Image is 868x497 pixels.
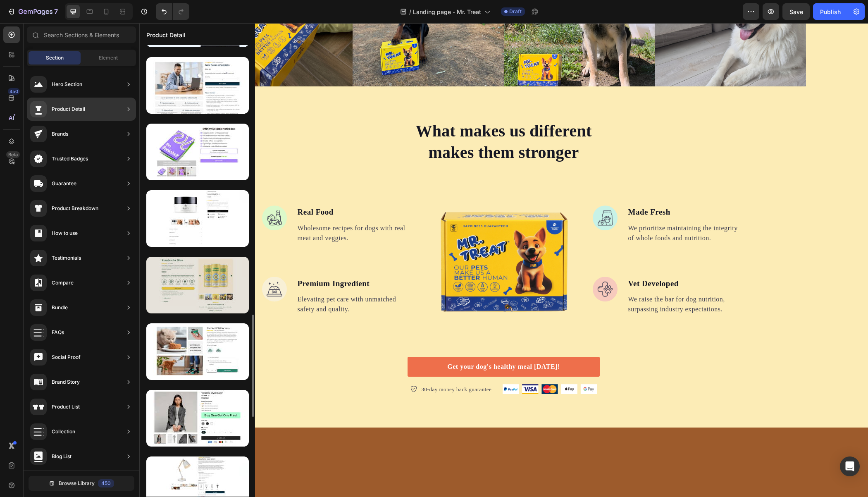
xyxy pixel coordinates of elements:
div: 450 [8,88,20,95]
img: 495611768014373769-47762bdc-c92b-46d1-973d-50401e2847fe.png [363,361,458,371]
div: Get your dog's healthy meal [DATE]! [308,339,420,349]
span: Browse Library [59,480,95,487]
div: Compare [52,279,74,287]
div: Brand Story [52,378,80,386]
div: Trusted Badges [52,155,88,163]
button: Save [782,3,810,20]
p: Made Fresh [489,183,606,195]
p: Premium Ingredient [158,255,275,267]
p: We prioritize maintaining the integrity of whole foods and nutrition. [489,200,606,220]
button: Publish [813,3,848,20]
p: Elevating pet care with unmatched safety and quality. [158,271,275,291]
span: Save [789,8,803,15]
span: Draft [509,8,522,15]
div: FAQs [52,328,64,337]
div: Open Intercom Messenger [840,456,860,476]
iframe: Design area [139,23,868,497]
span: Landing page - Mr. Treat [413,7,481,16]
img: 495611768014373769-bd4fb003-0319-4b55-aac3-5af86735ff3c.svg [123,182,148,207]
div: Social Proof [52,353,81,361]
p: 7 [54,7,58,17]
img: 495611768014373769-0ddaf283-d883-4af8-a027-91e985d2d7ff.svg [453,182,478,207]
span: / [409,7,411,16]
div: Guarantee [52,179,76,188]
div: Product Detail [52,105,85,113]
div: How to use [52,229,78,237]
div: Product List [52,403,80,411]
div: Product Breakdown [52,204,98,213]
span: Element [99,54,118,62]
input: Search Sections & Elements [27,26,136,43]
p: 30-day money back guarantee [282,362,353,370]
img: gempages_579354473734865689-b636c9e0-00a1-487e-b6d0-c947a2212819.png [288,161,441,314]
div: Hero Section [52,80,82,88]
div: Blog List [52,452,72,461]
img: 495611768014373769-d0d05e7c-5087-42b5-aed9-fb534b9be8e9.svg [123,254,148,279]
div: Brands [52,130,68,138]
button: 7 [3,3,62,20]
p: We raise the bar for dog nutrition, surpassing industry expectations. [489,271,606,291]
div: Publish [820,7,841,16]
span: Section [46,54,64,62]
p: What makes us different makes them stronger [255,97,475,140]
p: Real Food [158,183,275,195]
div: Testimonials [52,254,81,262]
a: Get your dog's healthy meal [DATE]! [268,334,460,354]
img: 495611768014373769-d4553f9c-1354-4975-ab50-2180f54a6ce8.svg [453,254,478,279]
div: Undo/Redo [156,3,189,20]
p: Vet Developed [489,255,606,267]
div: Collection [52,428,75,436]
div: Beta [6,151,20,158]
div: 450 [98,479,114,487]
button: Browse Library450 [29,476,134,491]
div: Bundle [52,303,68,312]
p: Wholesome recipes for dogs with real meat and veggies. [158,200,275,220]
